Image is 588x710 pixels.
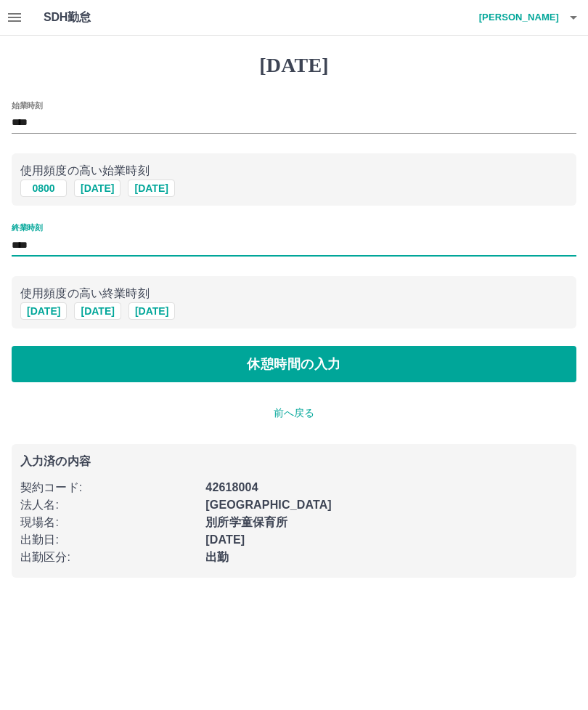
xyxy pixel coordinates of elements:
[20,456,568,467] p: 入力済の内容
[12,406,576,421] p: 前へ戻る
[12,346,576,382] button: 休憩時間の入力
[20,302,67,320] button: [DATE]
[20,162,568,179] p: 使用頻度の高い始業時刻
[20,531,197,549] p: 出勤日 :
[128,179,174,197] button: [DATE]
[12,100,42,110] label: 始業時刻
[74,302,121,320] button: [DATE]
[20,514,197,531] p: 現場名 :
[205,516,287,528] b: 別所学童保育所
[12,53,576,78] h1: [DATE]
[20,479,197,496] p: 契約コード :
[205,533,245,546] b: [DATE]
[20,179,67,197] button: 0800
[205,481,258,493] b: 42618004
[20,549,197,566] p: 出勤区分 :
[12,222,42,233] label: 終業時刻
[74,179,121,197] button: [DATE]
[128,302,175,320] button: [DATE]
[20,496,197,514] p: 法人名 :
[20,285,568,302] p: 使用頻度の高い終業時刻
[205,551,229,563] b: 出勤
[205,499,332,511] b: [GEOGRAPHIC_DATA]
